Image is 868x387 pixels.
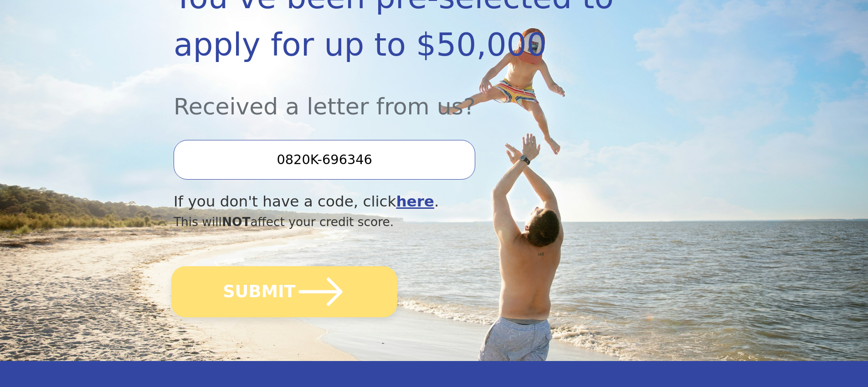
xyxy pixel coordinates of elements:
a: here [396,193,434,210]
input: Enter your Offer Code: [174,140,475,179]
button: SUBMIT [171,266,397,317]
span: NOT [222,215,251,229]
div: This will affect your credit score. [174,213,616,231]
div: If you don't have a code, click . [174,191,616,213]
div: Received a letter from us? [174,68,616,124]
